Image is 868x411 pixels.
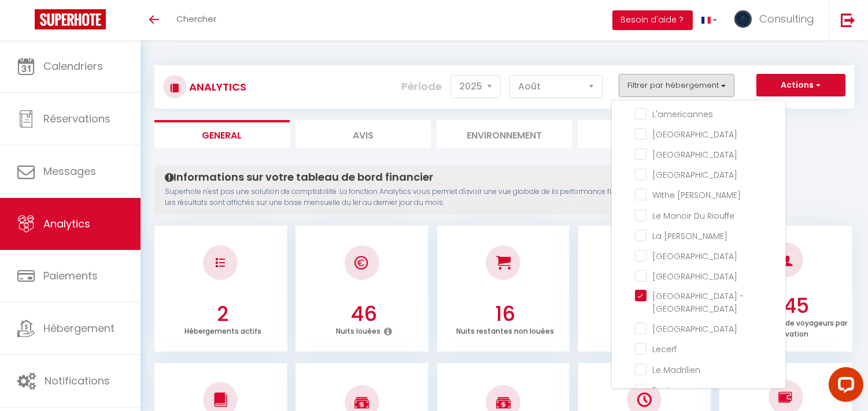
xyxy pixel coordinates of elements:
span: Hébergement [43,321,114,335]
p: Nuits louées [336,324,381,336]
span: Analytics [43,216,90,231]
span: [GEOGRAPHIC_DATA] [652,251,737,262]
h3: Analytics [186,74,246,100]
h3: 16 [444,302,567,326]
img: NO IMAGE [216,258,225,267]
button: Filtrer par hébergement [619,74,734,97]
p: Superhote n'est pas une solution de comptabilité. La fonction Analytics vous permet d'avoir une v... [165,186,704,208]
span: L'americannes [652,109,713,120]
button: Actions [756,74,845,97]
h3: 46 [302,302,426,326]
img: Super Booking [35,9,106,29]
span: Paiements [43,268,98,283]
p: Nombre moyen de voyageurs par réservation [728,316,847,339]
label: Période [401,74,442,99]
h3: 74.19 % [585,302,708,326]
span: [GEOGRAPHIC_DATA] - [GEOGRAPHIC_DATA] [652,290,744,315]
span: Le Manoir Du Riouffe [652,210,734,222]
img: NO IMAGE [637,393,652,407]
button: Besoin d'aide ? [612,10,693,30]
span: Calendriers [43,59,103,73]
span: Chercher [176,13,216,25]
p: Nuits restantes non louées [456,324,554,336]
li: Avis [296,120,431,148]
li: Environnement [437,120,572,148]
li: General [154,120,290,148]
img: logout [841,13,855,27]
h3: 2 [161,302,284,326]
img: ... [734,10,752,28]
h3: 2.45 [726,294,849,318]
img: NO IMAGE [778,390,793,404]
span: [GEOGRAPHIC_DATA] [652,129,737,140]
li: Marché [578,120,713,148]
span: Réservations [43,111,110,126]
span: Consulting [759,12,814,26]
h4: Informations sur votre tableau de bord financier [165,171,704,184]
span: Le Madrilien [652,364,700,376]
span: La [PERSON_NAME] [652,230,727,242]
p: Hébergements actifs [184,324,261,336]
span: Notifications [45,373,110,388]
span: Messages [43,164,96,178]
iframe: LiveChat chat widget [819,363,868,411]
